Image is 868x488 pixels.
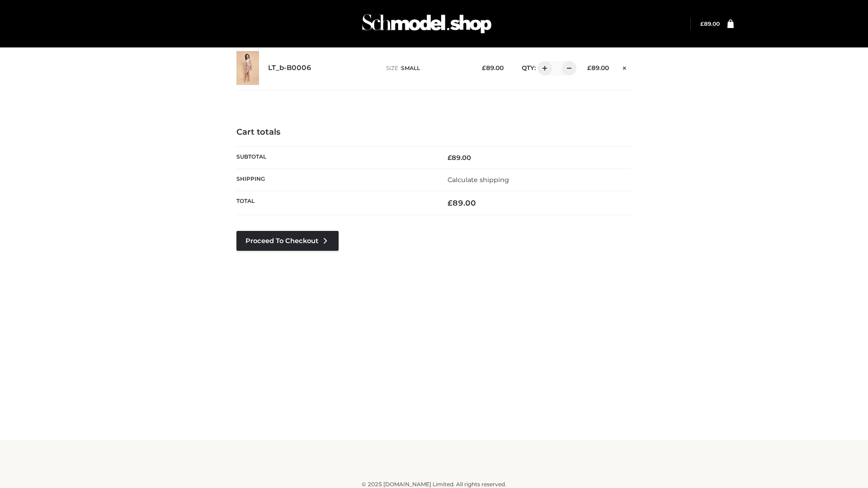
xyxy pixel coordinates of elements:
bdi: 89.00 [587,64,609,71]
p: size : [386,64,468,72]
a: Calculate shipping [448,176,509,184]
bdi: 89.00 [700,20,720,27]
th: Shipping [236,169,434,191]
img: Schmodel Admin 964 [359,6,495,42]
a: Remove this item [618,61,632,73]
span: £ [448,154,452,162]
th: Subtotal [236,146,434,169]
span: SMALL [401,65,420,71]
span: £ [700,20,704,27]
th: Total [236,191,434,215]
a: Proceed to Checkout [236,231,339,251]
a: LT_b-B0006 [268,64,311,72]
span: £ [587,64,591,71]
a: £89.00 [700,20,720,27]
span: £ [482,64,486,71]
bdi: 89.00 [448,198,476,207]
div: QTY: [513,61,573,75]
bdi: 89.00 [482,64,504,71]
h4: Cart totals [236,127,632,137]
span: £ [448,198,453,207]
bdi: 89.00 [448,154,471,162]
